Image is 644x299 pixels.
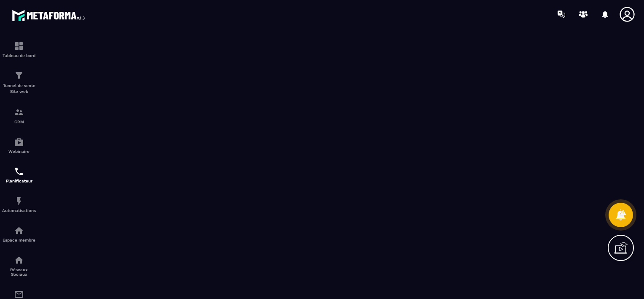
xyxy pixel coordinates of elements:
[14,107,24,117] img: formation
[2,149,36,154] p: Webinaire
[2,83,36,95] p: Tunnel de vente Site web
[14,166,24,177] img: scheduler
[2,249,36,283] a: social-networksocial-networkRéseaux Sociaux
[2,219,36,249] a: automationsautomationsEspace membre
[14,137,24,147] img: automations
[2,35,36,64] a: formationformationTableau de bord
[2,267,36,277] p: Réseaux Sociaux
[2,120,36,124] p: CRM
[2,101,36,130] a: formationformationCRM
[12,8,88,23] img: logo
[14,226,24,236] img: automations
[2,160,36,190] a: schedulerschedulerPlanificateur
[2,130,36,160] a: automationsautomationsWebinaire
[2,208,36,213] p: Automatisations
[2,238,36,242] p: Espace membre
[14,71,24,81] img: formation
[2,190,36,219] a: automationsautomationsAutomatisations
[14,255,24,265] img: social-network
[2,179,36,183] p: Planificateur
[14,196,24,206] img: automations
[2,64,36,101] a: formationformationTunnel de vente Site web
[2,53,36,58] p: Tableau de bord
[14,41,24,51] img: formation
